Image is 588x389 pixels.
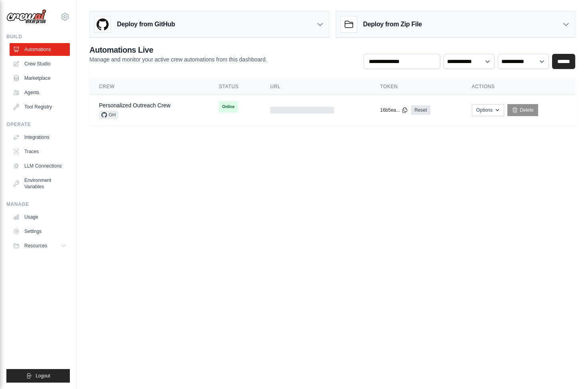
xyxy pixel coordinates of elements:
th: Actions [462,79,575,95]
div: Build [6,34,70,40]
a: Marketplace [10,72,70,85]
a: Crew Studio [10,57,70,70]
button: Options [472,104,504,116]
th: Status [209,79,261,95]
iframe: Chat Widget [548,351,588,389]
h3: Deploy from Zip File [363,20,422,29]
a: Personalized Outreach Crew [99,102,170,109]
a: Settings [10,225,70,238]
span: Logout [36,373,50,379]
a: Automations [10,43,70,56]
button: Logout [6,369,70,383]
p: Manage and monitor your active crew automations from this dashboard. [89,55,267,63]
img: GitHub Logo [95,16,111,32]
a: Traces [10,145,70,158]
a: Agents [10,86,70,99]
a: Usage [10,211,70,223]
a: LLM Connections [10,160,70,172]
button: Resources [10,239,70,252]
th: Crew [89,79,209,95]
a: Environment Variables [10,174,70,193]
th: URL [261,79,370,95]
div: Manage [6,201,70,207]
span: Resources [24,243,47,249]
a: Integrations [10,131,70,144]
button: 16b5ea... [380,107,408,113]
div: Operate [6,121,70,128]
h2: Automations Live [89,44,267,55]
img: Logo [6,9,46,24]
span: Online [219,101,238,113]
th: Token [370,79,462,95]
div: 聊天小组件 [548,351,588,389]
a: Delete [507,104,538,116]
a: Tool Registry [10,101,70,113]
span: GH [99,111,118,119]
h3: Deploy from GitHub [117,20,175,29]
a: Reset [411,105,430,115]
